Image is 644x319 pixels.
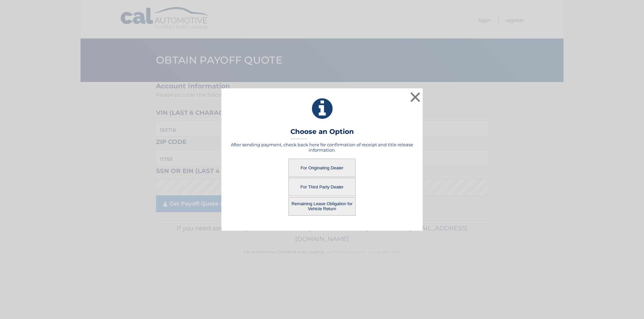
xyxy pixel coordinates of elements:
[409,90,422,104] button: ×
[288,159,356,177] button: For Originating Dealer
[230,142,414,153] h5: After sending payment, check back here for confirmation of receipt and title release information.
[290,128,354,139] h3: Choose an Option
[288,178,356,196] button: For Third Party Dealer
[288,197,356,216] button: Remaining Lease Obligation for Vehicle Return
